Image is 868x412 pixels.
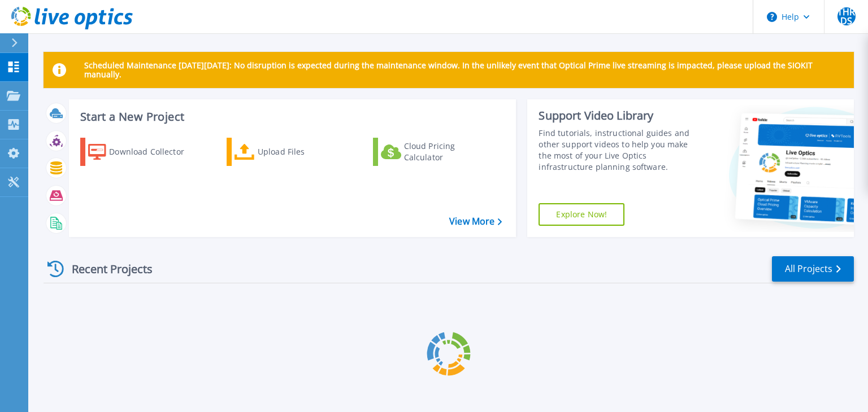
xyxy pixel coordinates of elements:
[404,141,494,163] div: Cloud Pricing Calculator
[80,111,502,123] h3: Start a New Project
[44,255,168,283] div: Recent Projects
[539,128,702,173] div: Find tutorials, instructional guides and other support videos to help you make the most of your L...
[539,108,702,123] div: Support Video Library
[84,61,845,79] p: Scheduled Maintenance [DATE][DATE]: No disruption is expected during the maintenance window. In t...
[772,256,854,282] a: All Projects
[539,203,624,226] a: Explore Now!
[258,141,348,163] div: Upload Files
[109,141,199,163] div: Download Collector
[837,7,856,25] span: THRDS
[449,216,502,227] a: View More
[373,138,499,166] a: Cloud Pricing Calculator
[227,138,353,166] a: Upload Files
[80,138,206,166] a: Download Collector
